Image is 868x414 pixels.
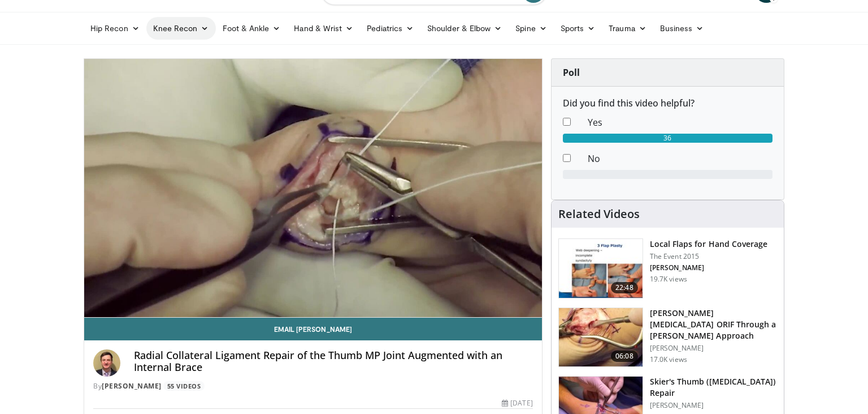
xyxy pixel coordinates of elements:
p: [PERSON_NAME] [650,344,777,353]
p: [PERSON_NAME] [650,401,777,410]
a: Hip Recon [84,17,146,40]
p: 19.7K views [650,275,687,284]
h3: Skier's Thumb ([MEDICAL_DATA]) Repair [650,376,777,399]
a: Sports [554,17,602,40]
h6: Did you find this video helpful? [563,98,772,109]
h4: Radial Collateral Ligament Repair of the Thumb MP Joint Augmented with an Internal Brace [134,349,533,374]
a: Shoulder & Elbow [420,17,509,40]
a: Foot & Ankle [216,17,288,40]
p: The Event 2015 [650,252,768,261]
span: 06:08 [611,351,638,362]
h4: Related Videos [558,207,640,221]
dd: No [579,152,781,165]
h3: [PERSON_NAME][MEDICAL_DATA] ORIF Through a [PERSON_NAME] Approach [650,308,777,342]
video-js: Video Player [84,59,542,318]
a: Knee Recon [146,17,216,40]
strong: Poll [563,66,580,79]
a: Trauma [602,17,653,40]
a: Spine [509,17,553,40]
a: 55 Videos [163,381,205,391]
a: 06:08 [PERSON_NAME][MEDICAL_DATA] ORIF Through a [PERSON_NAME] Approach [PERSON_NAME] 17.0K views [558,308,777,368]
a: [PERSON_NAME] [102,381,162,391]
img: Avatar [93,349,120,377]
a: Hand & Wrist [287,17,360,40]
a: Email [PERSON_NAME] [84,318,542,340]
img: b6f583b7-1888-44fa-9956-ce612c416478.150x105_q85_crop-smart_upscale.jpg [559,239,643,298]
img: af335e9d-3f89-4d46-97d1-d9f0cfa56dd9.150x105_q85_crop-smart_upscale.jpg [559,308,643,367]
p: [PERSON_NAME] [650,263,768,272]
dd: Yes [579,116,781,129]
h3: Local Flaps for Hand Coverage [650,238,768,250]
p: 17.0K views [650,355,687,364]
div: [DATE] [502,398,532,408]
a: Business [653,17,711,40]
div: By [93,381,533,391]
div: 36 [563,134,772,143]
a: Pediatrics [360,17,420,40]
span: 22:48 [611,282,638,293]
a: 22:48 Local Flaps for Hand Coverage The Event 2015 [PERSON_NAME] 19.7K views [558,238,777,298]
